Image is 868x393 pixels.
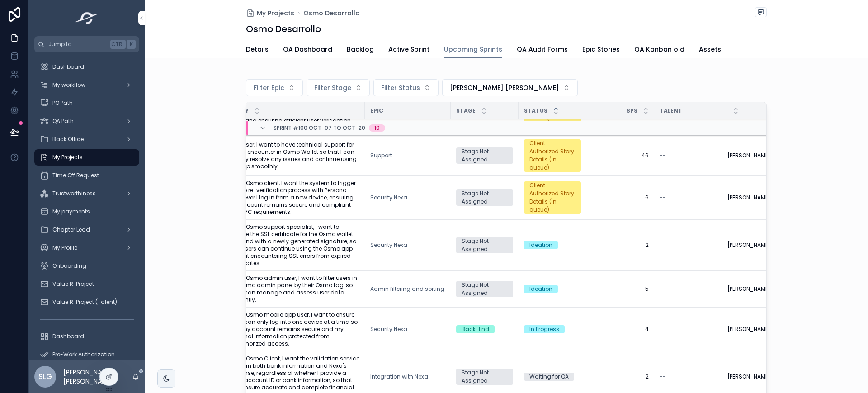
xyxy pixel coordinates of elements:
div: Client Authorized Story Details (in queue) [529,181,576,214]
a: Ideation [524,285,581,293]
span: Osmo Desarrollo [303,9,360,18]
span: Assets [699,45,721,54]
a: Admin filtering and sorting [370,285,444,293]
p: [PERSON_NAME] [PERSON_NAME] [63,368,132,386]
span: Value R. Project [52,280,94,288]
a: In Progress [524,325,581,333]
span: SLG [38,371,52,382]
a: Chapter Lead [34,222,139,238]
span: 4 [592,326,649,333]
a: PO Path [34,95,139,111]
a: Waiting for QA [524,373,581,381]
a: Stage Not Assigned [456,237,513,253]
a: Dashboard [34,59,139,75]
span: Dashboard [52,333,84,340]
span: Back Office [52,136,84,143]
span: My payments [52,208,90,215]
a: Stage Not Assigned [456,147,513,164]
span: Sprint #100 Oct-07 to Oct-20 [274,124,365,132]
a: [PERSON_NAME] [727,152,784,159]
span: Security Nexa [370,194,407,201]
a: My workflow [34,77,139,93]
a: [PERSON_NAME] [727,373,784,380]
span: Active Sprint [388,45,429,54]
button: Select Button [442,79,578,96]
a: 5 [592,285,649,293]
div: Back-End [462,325,489,333]
span: Filter Stage [314,83,351,92]
img: App logo [73,11,101,25]
span: QA Dashboard [283,45,332,54]
span: Status [524,107,547,114]
div: Stage Not Assigned [462,147,508,164]
a: Stage Not Assigned [456,281,513,297]
a: Client Authorized Story Details (in queue) [524,139,581,172]
a: 46 [592,152,649,159]
span: My Projects [257,9,294,18]
a: Trustworthiness [34,185,139,202]
span: Epic [370,107,383,114]
span: -- [660,326,666,333]
span: -- [660,285,666,293]
div: Stage Not Assigned [462,281,508,297]
a: 2 [592,241,649,249]
span: -- [660,194,666,201]
a: Security Nexa [370,241,445,249]
span: Onboarding [52,262,86,270]
a: Stage Not Assigned [456,369,513,385]
a: Support [370,152,445,159]
a: QA Dashboard [283,41,332,59]
span: -- [660,152,666,159]
span: Epic Stories [582,45,620,54]
div: Waiting for QA [529,373,569,381]
a: -- [660,326,717,333]
a: [PERSON_NAME] [727,241,784,249]
span: Jump to... [48,41,107,48]
span: As a user, I want to have technical support for bugs I encounter in Osmo Wallet so that I can qui... [229,141,359,170]
a: Value R. Project [34,276,139,292]
span: Talent [660,107,682,114]
a: As an Osmo support specialist, I want to update the SSL certificate for the Osmo wallet backend w... [229,223,359,267]
span: Security Nexa [370,241,407,249]
a: Onboarding [34,258,139,274]
a: [PERSON_NAME] [727,326,784,333]
span: Security Nexa [370,326,407,333]
a: -- [660,285,717,293]
a: Value R. Project (Talent) [34,294,139,310]
span: 6 [592,194,649,201]
a: 2 [592,373,649,380]
a: Assets [699,41,721,59]
span: [PERSON_NAME] [727,326,771,333]
a: Dashboard [34,328,139,345]
a: Integration with Nexa [370,373,428,380]
span: Time Off Request [52,172,99,179]
span: Ctrl [110,40,126,49]
div: 10 [374,124,380,132]
span: Filter Status [381,83,420,92]
a: Security Nexa [370,326,445,333]
span: My workflow [52,81,85,89]
a: Support [370,152,392,159]
span: SPs [627,107,637,114]
a: -- [660,152,717,159]
span: QA Audit Forms [517,45,568,54]
div: Stage Not Assigned [462,369,508,385]
span: Stage [456,107,476,114]
a: Integration with Nexa [370,373,445,380]
a: QA Kanban old [634,41,684,59]
a: Details [246,41,269,59]
button: Select Button [246,79,303,96]
span: [PERSON_NAME] [727,152,771,159]
span: Value R. Project (Talent) [52,298,117,306]
a: As an Osmo client, I want the system to trigger a face re-verification process with Persona whene... [229,180,359,216]
div: Stage Not Assigned [462,189,508,206]
span: Filter Epic [254,83,284,92]
a: -- [660,373,717,380]
span: Trustworthiness [52,190,96,197]
span: Dashboard [52,63,84,71]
